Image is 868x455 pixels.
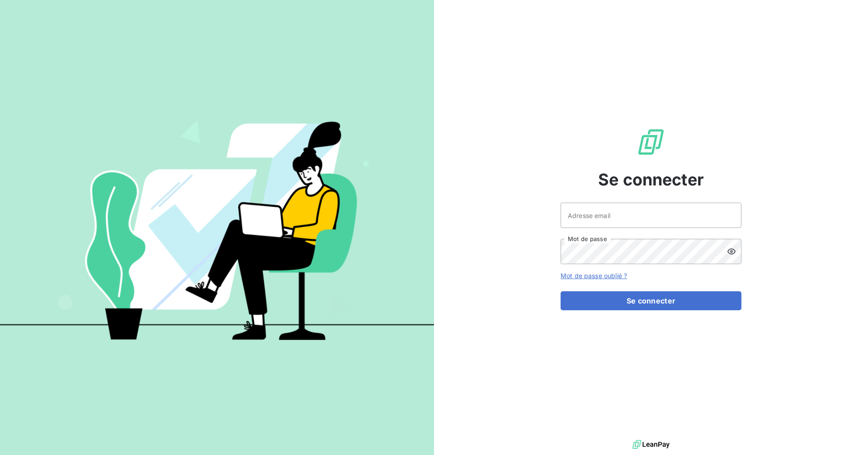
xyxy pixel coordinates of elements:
button: Se connecter [561,291,741,310]
span: Se connecter [598,167,704,192]
a: Mot de passe oublié ? [561,272,627,280]
input: placeholder [561,203,741,228]
img: Logo LeanPay [637,128,665,156]
img: logo [632,438,670,451]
